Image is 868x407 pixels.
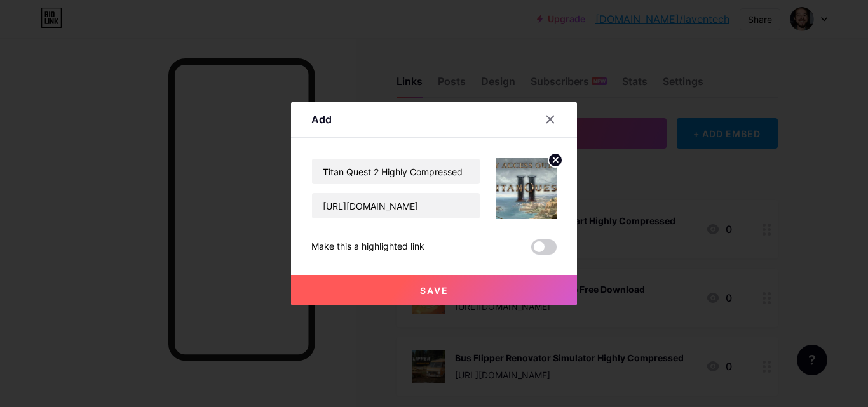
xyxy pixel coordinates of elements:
input: URL [312,193,480,218]
button: Save [291,275,577,305]
span: Save [420,285,449,296]
div: Make this a highlighted link [311,239,424,255]
img: link_thumbnail [496,158,557,219]
input: Title [312,159,480,184]
div: Add [311,112,332,127]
